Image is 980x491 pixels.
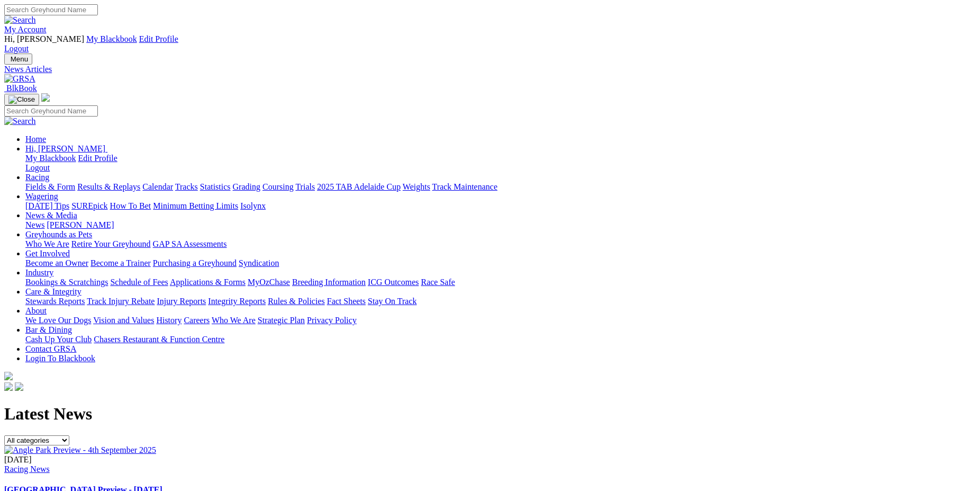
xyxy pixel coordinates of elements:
a: Retire Your Greyhound [71,239,151,248]
a: How To Bet [110,201,151,210]
a: Strategic Plan [258,316,305,325]
a: Edit Profile [139,34,178,43]
input: Search [4,105,98,117]
a: News [25,220,44,229]
img: logo-grsa-white.png [41,93,50,102]
a: Integrity Reports [208,297,266,306]
a: Results & Replays [77,182,140,191]
a: Logout [4,44,29,53]
a: Statistics [200,182,231,191]
a: Bookings & Scratchings [25,278,108,287]
a: Track Maintenance [432,182,497,191]
input: Search [4,4,98,15]
a: Contact GRSA [25,344,76,353]
a: SUREpick [71,201,107,210]
div: About [25,316,976,325]
a: ICG Outcomes [368,278,419,287]
a: Get Involved [25,249,70,258]
a: Tracks [175,182,198,191]
a: [PERSON_NAME] [47,220,114,229]
a: Racing News [4,465,50,474]
a: Rules & Policies [268,297,325,306]
a: Stay On Track [368,297,416,306]
a: Privacy Policy [307,316,357,325]
a: Fields & Form [25,182,75,191]
a: Syndication [239,258,279,267]
a: [DATE] Tips [25,201,69,210]
div: Racing [25,182,976,192]
a: About [25,306,47,315]
a: Greyhounds as Pets [25,230,92,239]
span: [DATE] [4,455,32,464]
img: Angle Park Preview - 4th September 2025 [4,445,156,455]
span: BlkBook [6,84,37,93]
a: News & Media [25,211,77,220]
a: My Blackbook [86,34,137,43]
a: History [156,316,182,325]
img: logo-grsa-white.png [4,372,13,380]
a: My Blackbook [25,154,76,163]
a: Coursing [262,182,294,191]
a: Purchasing a Greyhound [153,258,237,267]
div: Greyhounds as Pets [25,239,976,249]
a: Weights [403,182,430,191]
a: Minimum Betting Limits [153,201,238,210]
button: Toggle navigation [4,94,39,105]
a: MyOzChase [248,278,290,287]
a: Chasers Restaurant & Function Centre [94,335,224,344]
img: Search [4,117,36,126]
a: Vision and Values [93,316,154,325]
a: Home [25,135,46,144]
a: Racing [25,173,49,182]
a: Calendar [142,182,173,191]
span: Hi, [PERSON_NAME] [4,34,84,43]
a: Careers [184,316,210,325]
a: Cash Up Your Club [25,335,92,344]
span: Hi, [PERSON_NAME] [25,144,105,153]
img: Close [8,95,35,104]
a: We Love Our Dogs [25,316,91,325]
a: Track Injury Rebate [87,297,155,306]
a: Logout [25,163,50,172]
img: facebook.svg [4,382,13,391]
a: Who We Are [212,316,256,325]
div: Bar & Dining [25,335,976,344]
a: Injury Reports [157,297,206,306]
a: Who We Are [25,239,69,248]
a: Become a Trainer [90,258,151,267]
span: Menu [11,55,28,63]
a: Stewards Reports [25,297,85,306]
div: Hi, [PERSON_NAME] [25,154,976,173]
div: News & Media [25,220,976,230]
a: Industry [25,268,53,277]
img: GRSA [4,74,35,84]
a: Wagering [25,192,58,201]
div: Industry [25,278,976,287]
img: Search [4,15,36,25]
a: Applications & Forms [170,278,246,287]
div: My Account [4,34,976,53]
a: Bar & Dining [25,325,72,334]
a: Login To Blackbook [25,354,95,363]
a: Edit Profile [78,154,117,163]
div: Get Involved [25,258,976,268]
a: Care & Integrity [25,287,81,296]
img: twitter.svg [15,382,23,391]
a: Schedule of Fees [110,278,168,287]
h1: Latest News [4,404,976,424]
div: Care & Integrity [25,297,976,306]
a: Race Safe [421,278,455,287]
button: Toggle navigation [4,53,32,65]
a: Become an Owner [25,258,88,267]
a: Trials [295,182,315,191]
a: News Articles [4,65,976,74]
div: Wagering [25,201,976,211]
a: Hi, [PERSON_NAME] [25,144,107,153]
a: Grading [233,182,260,191]
a: GAP SA Assessments [153,239,227,248]
a: 2025 TAB Adelaide Cup [317,182,401,191]
a: Breeding Information [292,278,366,287]
a: My Account [4,25,47,34]
a: BlkBook [4,84,37,93]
